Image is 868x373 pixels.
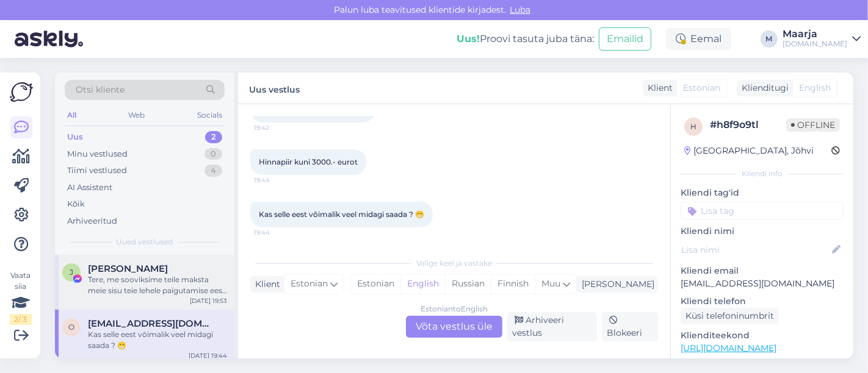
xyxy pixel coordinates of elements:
span: 19:44 [254,228,300,237]
div: Arhiveeritud [67,215,117,227]
div: Valige keel ja vastake [250,258,658,269]
span: Offline [786,118,840,132]
div: Socials [195,107,225,123]
div: Proovi tasuta juba täna: [457,32,594,46]
div: All [65,107,79,123]
div: Blokeeri [602,312,658,341]
div: Klient [643,82,673,94]
div: Kliendi info [681,168,844,179]
span: Uued vestlused [117,236,173,247]
a: [URL][DOMAIN_NAME] [681,343,776,353]
div: Finnish [491,275,535,293]
a: Maarja[DOMAIN_NAME] [783,29,861,49]
span: Muu [541,278,560,289]
div: 0 [204,148,222,160]
span: 19:44 [254,176,300,185]
b: Uus! [457,33,480,44]
button: Emailid [599,27,651,51]
span: olega17@inbox.ru [88,318,215,329]
div: Arhiveeri vestlus [507,312,597,341]
div: 2 / 3 [10,314,32,325]
span: J [70,268,73,277]
span: Kas selle eest võimalik veel midagi saada ? 😁 [259,210,424,219]
div: English [400,275,445,293]
p: Kliendi telefon [681,295,844,308]
div: [PERSON_NAME] [577,278,654,291]
div: Minu vestlused [67,148,128,160]
div: Vaata siia [10,270,32,325]
div: Tiimi vestlused [67,165,127,177]
span: Estonian [683,82,720,94]
input: Lisa tag [681,202,844,220]
div: [DATE] 19:53 [190,296,227,305]
span: Luba [506,4,534,15]
p: Kliendi nimi [681,225,844,238]
div: M [761,30,778,48]
img: Askly Logo [10,82,33,102]
label: Uus vestlus [249,80,300,96]
p: [EMAIL_ADDRESS][DOMAIN_NAME] [681,277,844,290]
div: Estonian [351,275,400,293]
div: Tere, me sooviksime teile maksta meie sisu teie lehele paigutamise eest! Me maksame teile 1600 do... [88,274,227,296]
p: Kliendi email [681,265,844,277]
span: Hinnapiir kuni 3000.- eurot [259,157,358,166]
span: Estonian [291,277,328,291]
div: Eemal [666,28,731,50]
div: 4 [204,165,222,177]
div: Russian [445,275,491,293]
div: Võta vestlus üle [406,316,502,338]
div: Kõik [67,198,85,210]
span: 19:42 [254,123,300,132]
div: [GEOGRAPHIC_DATA], Jõhvi [684,144,814,157]
div: Maarja [783,29,847,39]
div: Web [126,107,148,123]
div: # h8f9o9tl [710,118,786,132]
span: o [68,322,74,332]
div: Klient [250,278,280,291]
div: Estonian to English [421,304,488,314]
div: [DOMAIN_NAME] [783,39,847,49]
span: Jessica Meres [88,263,168,274]
input: Lisa nimi [681,243,830,257]
div: Uus [67,131,83,143]
div: AI Assistent [67,182,112,194]
div: [DATE] 19:44 [189,351,227,360]
span: English [799,82,831,94]
div: Küsi telefoninumbrit [681,308,779,324]
div: Klienditugi [737,82,789,94]
div: 2 [205,131,222,143]
div: Kas selle eest võimalik veel midagi saada ? 😁 [88,329,227,351]
p: Klienditeekond [681,329,844,342]
span: Otsi kliente [76,83,125,96]
span: h [690,122,696,131]
p: Kliendi tag'id [681,187,844,199]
